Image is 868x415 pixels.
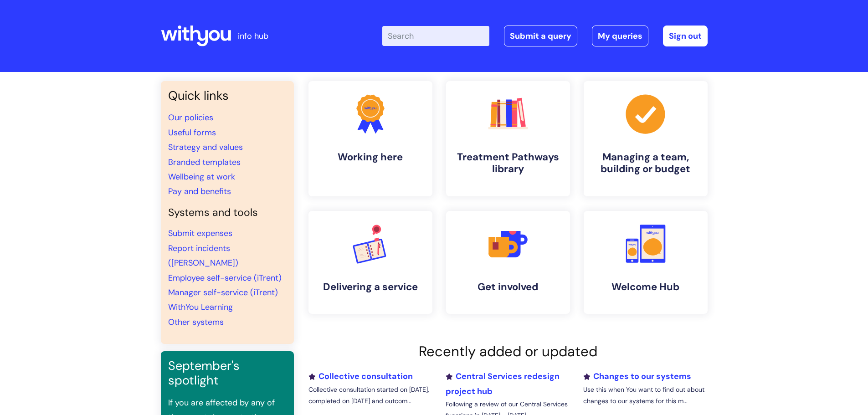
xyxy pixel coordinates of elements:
[308,81,432,196] a: Working here
[504,26,577,46] a: Submit a query
[168,302,233,313] a: WithYou Learning
[583,384,707,407] p: Use this when You want to find out about changes to our systems for this m...
[446,371,560,396] a: Central Services redesign project hub
[168,88,287,103] h3: Quick links
[382,26,489,46] input: Search
[316,151,425,163] h4: Working here
[168,157,241,168] a: Branded templates
[168,186,231,197] a: Pay and benefits
[446,211,570,314] a: Get involved
[453,151,563,175] h4: Treatment Pathways library
[584,211,708,314] a: Welcome Hub
[168,142,243,153] a: Strategy and values
[583,371,691,382] a: Changes to our systems
[591,151,700,175] h4: Managing a team, building or budget
[168,272,282,283] a: Employee self-service (iTrent)
[168,317,224,328] a: Other systems
[168,359,287,388] h3: September's spotlight
[316,281,425,293] h4: Delivering a service
[453,281,563,293] h4: Get involved
[591,281,700,293] h4: Welcome Hub
[308,211,432,314] a: Delivering a service
[168,228,232,239] a: Submit expenses
[663,26,708,46] a: Sign out
[382,26,708,46] div: | -
[584,81,708,196] a: Managing a team, building or budget
[308,343,708,360] h2: Recently added or updated
[168,112,213,123] a: Our policies
[168,243,238,268] a: Report incidents ([PERSON_NAME])
[308,384,432,407] p: Collective consultation started on [DATE], completed on [DATE] and outcom...
[168,287,278,298] a: Manager self-service (iTrent)
[308,371,413,382] a: Collective consultation
[446,81,570,196] a: Treatment Pathways library
[238,29,268,43] p: info hub
[168,206,287,219] h4: Systems and tools
[592,26,648,46] a: My queries
[168,127,216,138] a: Useful forms
[168,171,235,182] a: Wellbeing at work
